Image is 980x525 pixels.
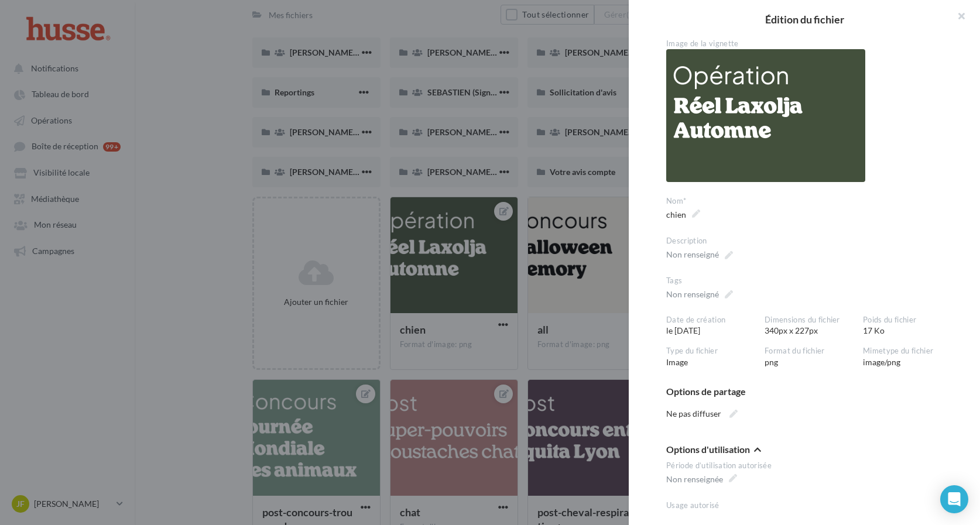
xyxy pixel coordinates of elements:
div: Usage autorisé [666,500,952,511]
div: Poids du fichier [863,315,952,325]
div: le [DATE] [666,315,765,337]
div: Image [666,346,765,368]
span: chien [666,207,700,223]
div: 17 Ko [863,315,961,337]
div: image/png [863,346,961,368]
span: Options d'utilisation [666,445,750,454]
div: Dimensions du fichier [765,315,854,325]
div: Image de la vignette [666,39,952,49]
h2: Édition du fichier [647,14,961,25]
div: Date de création [666,315,755,325]
img: chien [666,49,865,182]
div: 340px x 227px [765,315,863,337]
span: Non renseignée [666,471,737,488]
div: Description [666,236,952,246]
div: Options de partage [666,387,952,396]
button: Options d'utilisation [666,444,761,458]
div: Non renseigné [666,289,719,300]
div: Tags [666,276,952,286]
div: Période d’utilisation autorisée [666,461,952,471]
div: Format du fichier [765,346,854,356]
span: Non renseigné [666,246,733,263]
div: Ne pas diffuser [666,408,721,420]
div: Mimetype du fichier [863,346,952,356]
div: Open Intercom Messenger [940,485,968,513]
div: png [765,346,863,368]
div: Type du fichier [666,346,755,356]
